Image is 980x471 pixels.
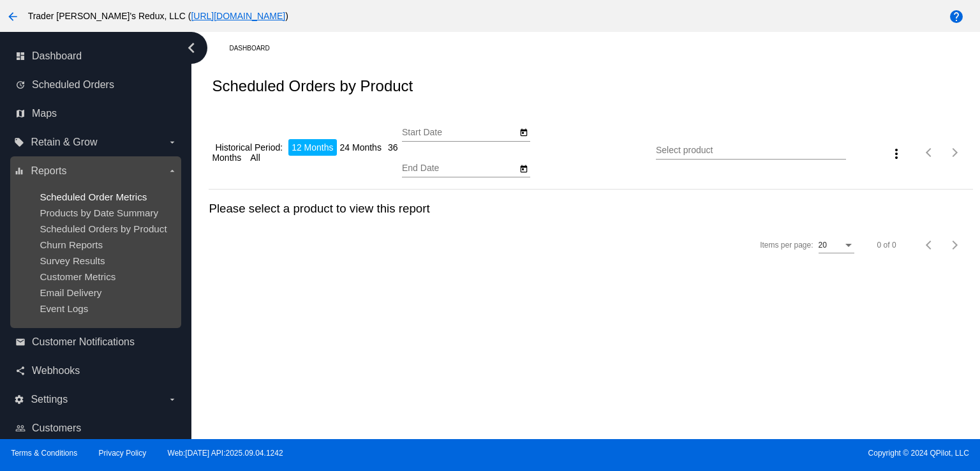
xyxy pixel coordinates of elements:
a: Survey Results [40,255,105,266]
a: [URL][DOMAIN_NAME] [191,11,285,21]
span: Maps [32,108,57,119]
a: dashboard Dashboard [15,46,177,66]
a: Churn Reports [40,239,103,250]
button: Previous page [917,232,942,258]
i: share [15,366,26,376]
a: Privacy Policy [99,449,147,458]
i: arrow_drop_down [167,137,177,147]
li: All [247,149,264,166]
i: chevron_left [181,38,202,58]
li: 24 Months [337,139,385,156]
h2: Scheduled Orders by Product [212,77,413,95]
li: 12 Months [288,139,336,156]
i: people_outline [15,423,26,433]
div: 0 of 0 [877,241,896,250]
a: Customer Metrics [40,271,115,282]
a: Scheduled Order Metrics [40,191,147,202]
a: Dashboard [229,38,281,58]
i: email [15,337,26,347]
a: Web:[DATE] API:2025.09.04.1242 [168,449,283,458]
i: update [15,80,26,90]
i: arrow_drop_down [167,394,177,405]
a: Products by Date Summary [40,207,158,218]
span: 20 [819,241,827,250]
input: End Date [402,163,517,174]
i: dashboard [15,51,26,61]
a: Scheduled Orders by Product [40,223,167,234]
span: Customers [32,422,81,434]
button: Open calendar [517,125,530,138]
span: Trader [PERSON_NAME]'s Redux, LLC ( ) [28,11,288,21]
input: Start Date [402,128,517,138]
span: Reports [31,165,66,177]
span: Customer Notifications [32,336,135,348]
div: Items per page: [760,241,813,250]
span: Copyright © 2024 QPilot, LLC [501,449,969,458]
a: people_outline Customers [15,418,177,438]
i: arrow_drop_down [167,166,177,176]
button: Next page [942,232,968,258]
i: local_offer [14,137,24,147]
span: Settings [31,394,68,405]
mat-select: Items per page: [819,241,854,250]
span: Dashboard [32,50,82,62]
i: equalizer [14,166,24,176]
i: map [15,108,26,119]
button: Previous page [917,140,942,165]
mat-icon: more_vert [889,146,904,161]
span: Webhooks [32,365,80,377]
a: map Maps [15,103,177,124]
button: Next page [942,140,968,165]
a: Terms & Conditions [11,449,77,458]
h3: Please select a product to view this report [209,202,972,216]
a: Email Delivery [40,287,101,298]
button: Open calendar [517,161,530,175]
mat-icon: help [949,9,964,24]
span: Scheduled Orders [32,79,114,91]
a: Event Logs [40,303,88,314]
span: Retain & Grow [31,137,97,148]
a: update Scheduled Orders [15,75,177,95]
mat-icon: arrow_back [5,9,20,24]
li: 36 Months [212,139,397,166]
i: settings [14,394,24,405]
input: Select product [656,146,846,156]
a: share Webhooks [15,361,177,381]
a: email Customer Notifications [15,332,177,352]
li: Historical Period: [212,139,286,156]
